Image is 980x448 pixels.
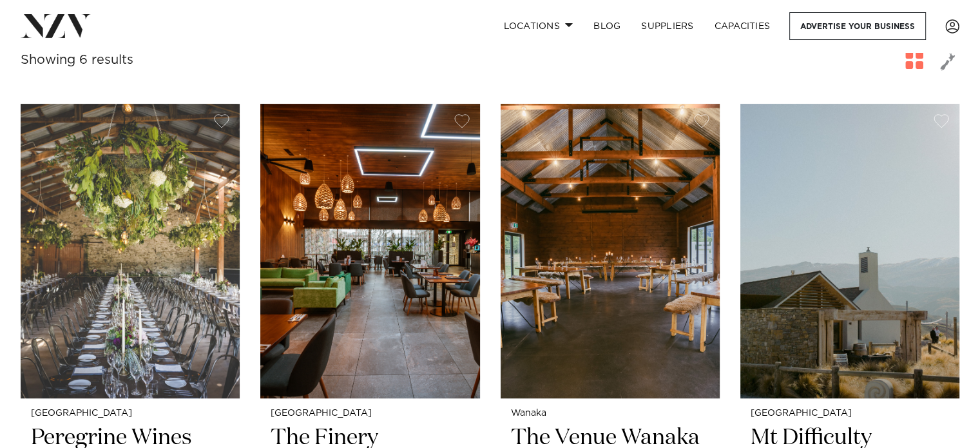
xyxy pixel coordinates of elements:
[21,14,91,37] img: nzv-logo.png
[583,12,631,40] a: BLOG
[511,409,709,418] small: Wanaka
[260,104,479,398] img: Restaurant in Central Otago
[704,12,781,40] a: Capacities
[31,409,229,418] small: [GEOGRAPHIC_DATA]
[21,50,133,70] div: Showing 6 results
[271,409,469,418] small: [GEOGRAPHIC_DATA]
[631,12,704,40] a: SUPPLIERS
[751,409,949,418] small: [GEOGRAPHIC_DATA]
[493,12,583,40] a: Locations
[789,12,926,40] a: Advertise your business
